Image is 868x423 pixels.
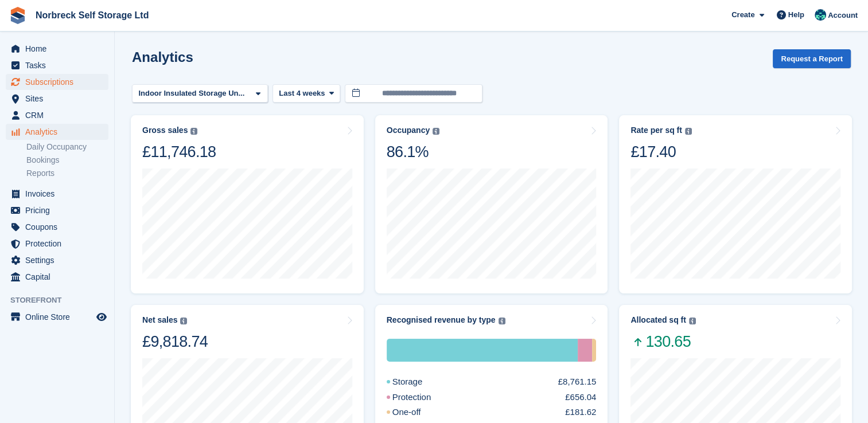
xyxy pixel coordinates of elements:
div: £181.62 [565,406,596,419]
span: Create [731,9,754,21]
a: menu [6,91,108,107]
button: Last 4 weeks [273,84,340,103]
div: Storage [387,375,450,389]
span: Tasks [25,57,94,73]
div: Allocated sq ft [630,315,686,325]
a: menu [6,252,108,268]
span: Last 4 weeks [279,88,325,99]
span: Online Store [25,309,94,325]
a: Norbreck Self Storage Ltd [31,6,153,25]
img: stora-icon-8386f47178a22dfd0bd8f6a31ec36ba5ce8667c1dd55bd0f319d3a0aa187defe.svg [9,7,26,24]
span: Protection [25,236,94,252]
div: Recognised revenue by type [387,315,496,325]
div: One-off [592,339,596,362]
img: icon-info-grey-7440780725fd019a000dd9b08b2336e03edf1995a4989e88bcd33f0948082b44.svg [685,128,692,135]
a: menu [6,219,108,235]
div: Occupancy [387,126,430,135]
div: Protection [578,339,592,362]
a: menu [6,41,108,57]
span: Help [788,9,804,21]
a: Preview store [95,310,108,324]
img: icon-info-grey-7440780725fd019a000dd9b08b2336e03edf1995a4989e88bcd33f0948082b44.svg [190,128,197,135]
a: Daily Occupancy [26,142,108,152]
span: Settings [25,252,94,268]
img: Sally King [815,9,826,21]
div: £17.40 [630,142,691,162]
span: Storefront [10,295,114,306]
a: menu [6,107,108,123]
div: Rate per sq ft [630,126,682,135]
span: Coupons [25,219,94,235]
div: Net sales [142,315,177,325]
img: icon-info-grey-7440780725fd019a000dd9b08b2336e03edf1995a4989e88bcd33f0948082b44.svg [433,128,439,135]
a: Bookings [26,155,108,166]
a: menu [6,124,108,140]
div: Indoor Insulated Storage Un... [137,88,249,99]
span: Home [25,41,94,57]
div: One-off [387,406,449,419]
div: 86.1% [387,142,439,162]
h2: Analytics [132,49,193,65]
a: menu [6,309,108,325]
span: Pricing [25,202,94,218]
a: Reports [26,168,108,179]
span: CRM [25,107,94,123]
div: £656.04 [565,391,596,404]
div: Gross sales [142,126,188,135]
img: icon-info-grey-7440780725fd019a000dd9b08b2336e03edf1995a4989e88bcd33f0948082b44.svg [499,318,505,324]
a: menu [6,269,108,285]
span: Subscriptions [25,74,94,90]
span: Invoices [25,186,94,202]
span: Account [828,10,858,21]
a: menu [6,74,108,90]
img: icon-info-grey-7440780725fd019a000dd9b08b2336e03edf1995a4989e88bcd33f0948082b44.svg [689,318,696,324]
span: Capital [25,269,94,285]
a: menu [6,186,108,202]
a: menu [6,236,108,252]
div: £11,746.18 [142,142,216,162]
button: Request a Report [773,49,851,68]
a: menu [6,57,108,73]
a: menu [6,202,108,218]
div: Protection [387,391,459,404]
img: icon-info-grey-7440780725fd019a000dd9b08b2336e03edf1995a4989e88bcd33f0948082b44.svg [180,318,187,324]
span: Sites [25,91,94,107]
div: Storage [387,339,578,362]
div: £8,761.15 [558,375,597,389]
div: £9,818.74 [142,332,208,351]
span: 130.65 [630,332,695,351]
span: Analytics [25,124,94,140]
